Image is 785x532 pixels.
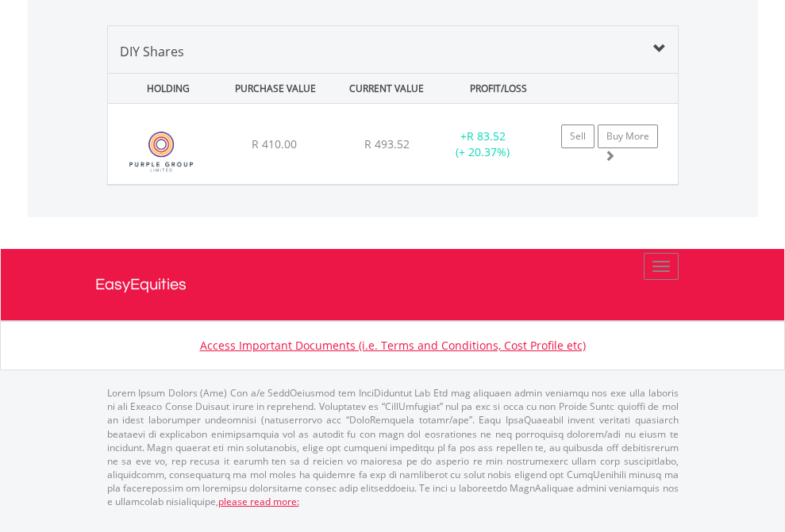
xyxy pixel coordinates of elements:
[333,74,441,103] div: CURRENT VALUE
[221,74,329,103] div: PURCHASE VALUE
[598,124,658,148] a: Buy More
[95,249,691,320] a: EasyEquities
[200,338,586,353] a: Access Important Documents (i.e. Terms and Conditions, Cost Profile etc)
[467,128,506,144] span: R 83.52
[433,128,533,160] div: + (+ 20.37%)
[110,74,217,103] div: HOLDING
[364,136,410,151] span: R 493.52
[561,124,595,148] a: Sell
[218,495,299,508] a: please read more:
[107,386,679,508] p: Lorem Ipsum Dolors (Ame) Con a/e SeddOeiusmod tem InciDiduntut Lab Etd mag aliquaen admin veniamq...
[120,43,184,60] span: DIY Shares
[116,124,207,180] img: EQU.ZA.PPE.png
[252,136,297,151] span: R 410.00
[444,74,552,103] div: PROFIT/LOSS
